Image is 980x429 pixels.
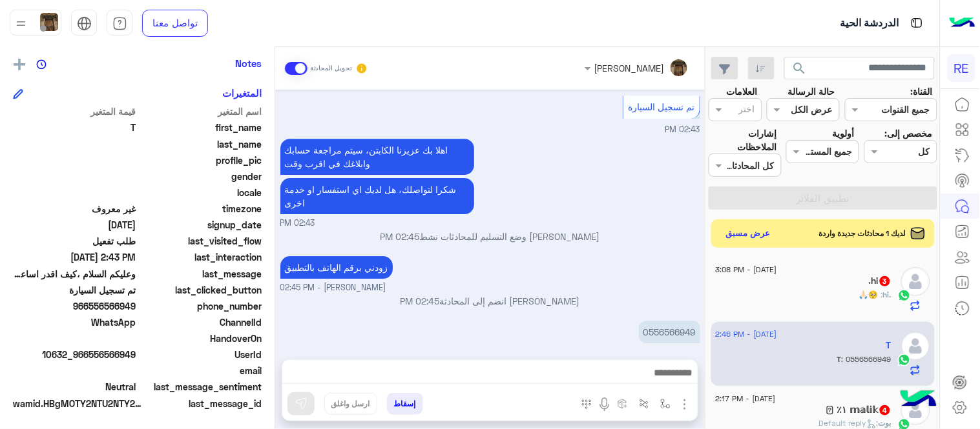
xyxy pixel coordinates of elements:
img: notes [36,59,47,70]
span: 0556566949 [842,354,891,364]
span: last_message [139,267,262,281]
img: send voice note [597,397,612,412]
h6: Notes [235,57,262,69]
span: .hi [883,290,891,299]
span: 2025-08-31T16:05:54.236Z [13,218,136,232]
span: 0 [13,380,136,394]
span: timezone [139,202,262,215]
span: null [13,186,136,199]
div: اختر [739,102,757,119]
span: last_interaction [139,250,262,264]
p: الدردشة الحية [840,15,899,32]
button: create order [612,393,634,414]
span: غير معروف [13,202,136,215]
button: ارسل واغلق [324,393,377,415]
span: [DATE] - 3:08 PM [716,264,777,275]
div: RE [948,54,975,82]
span: 02:45 PM [381,231,420,242]
img: tab [112,16,127,31]
span: : Default reply [819,418,879,428]
span: last_message_sentiment [139,380,262,394]
span: لديك 1 محادثات جديدة واردة [819,228,906,239]
span: last_message_id [145,397,262,410]
img: tab [77,16,92,31]
button: تطبيق الفلاتر [709,186,937,210]
span: 02:43 PM [665,125,700,134]
span: last_name [139,137,262,151]
span: first_name [139,121,262,134]
span: gender [139,170,262,183]
p: [PERSON_NAME] انضم إلى المحادثة [280,294,700,308]
a: tab [107,10,132,37]
button: إسقاط [387,393,423,415]
span: null [13,170,136,183]
span: 966556566949 [13,299,136,313]
img: make a call [581,399,592,410]
span: T [13,121,136,134]
img: hulul-logo.png [896,377,941,423]
h5: 𓈆 ١٪؜ 𝕞𝕒𝕝𝕚𝕜 [826,404,891,415]
span: 🥺🙏🏻 [859,290,883,299]
span: wamid.HBgMOTY2NTU2NTY2OTQ5FQIAEhgUM0E1MUJBNzY1NDE2RjNGQjk1QzIA [13,397,142,410]
span: last_clicked_button [139,283,262,297]
img: send message [295,397,308,410]
img: defaultAdmin.png [901,332,930,361]
span: search [792,61,808,76]
span: وعليكم السلام ،كيف اقدر اساعدك [13,267,136,281]
span: T [837,354,842,364]
img: send attachment [677,397,693,412]
img: defaultAdmin.png [901,267,930,296]
span: [DATE] - 2:17 PM [716,393,776,404]
h5: T [886,340,891,351]
span: signup_date [139,218,262,232]
small: تحويل المحادثة [310,63,353,74]
img: add [14,59,25,70]
span: null [13,364,136,377]
img: tab [909,15,925,31]
p: 17/9/2025, 2:45 PM [280,256,393,279]
span: طلب تفعيل [13,234,136,248]
span: HandoverOn [139,332,262,345]
img: Logo [950,10,975,37]
span: last_visited_flow [139,234,262,248]
p: 17/9/2025, 2:43 PM [280,139,474,175]
img: Trigger scenario [639,399,649,409]
span: 4 [880,405,890,415]
button: select flow [655,393,676,414]
span: اسم المتغير [139,105,262,118]
p: 17/9/2025, 2:46 PM [639,321,700,343]
span: 02:45 PM [401,295,440,306]
img: create order [618,399,628,409]
h5: .hi [869,275,891,286]
span: null [13,332,136,345]
span: 2025-09-17T11:43:49.476Z [13,250,136,264]
label: حالة الرسالة [788,85,835,98]
span: قيمة المتغير [13,105,136,118]
button: Trigger scenario [634,393,655,414]
a: تواصل معنا [142,10,208,37]
span: [DATE] - 2:46 PM [716,328,777,340]
span: profile_pic [139,154,262,167]
label: إشارات الملاحظات [709,126,777,154]
h6: المتغيرات [222,87,262,99]
button: عرض مسبق [721,224,777,243]
span: [PERSON_NAME] - 02:45 PM [280,282,386,294]
img: WhatsApp [898,289,911,302]
span: ChannelId [139,315,262,329]
span: 3 [880,276,890,286]
img: userImage [40,13,58,31]
button: search [784,57,816,85]
p: 17/9/2025, 2:43 PM [280,178,474,214]
label: أولوية [833,126,855,140]
span: بوت [879,418,891,428]
span: تم تسجيل السيارة [13,283,136,297]
label: القناة: [910,85,932,98]
label: مخصص إلى: [884,126,932,140]
img: select flow [660,399,671,409]
span: phone_number [139,299,262,313]
p: [PERSON_NAME] وضع التسليم للمحادثات نشط [280,230,700,243]
span: تم تسجيل السيارة [628,101,694,112]
span: 02:43 PM [280,217,315,230]
label: العلامات [726,85,757,98]
img: WhatsApp [898,354,911,366]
